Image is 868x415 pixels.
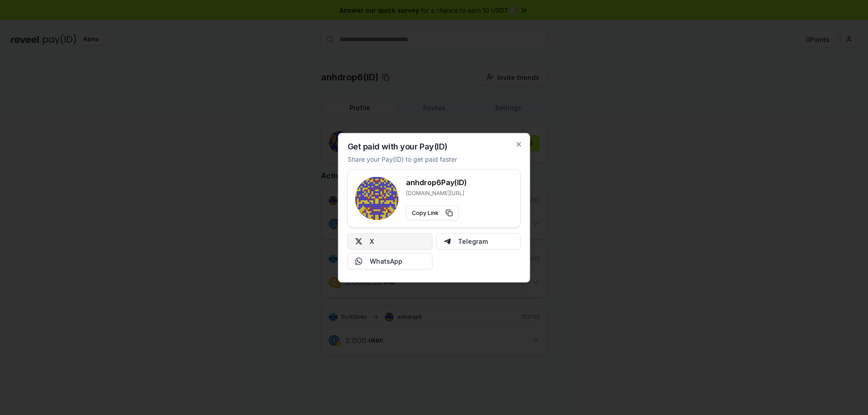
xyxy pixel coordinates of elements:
[348,253,433,269] button: WhatsApp
[406,177,467,187] h3: anhdrop6 Pay(ID)
[436,233,521,249] button: Telegram
[406,205,459,220] button: Copy Link
[406,189,467,196] p: [DOMAIN_NAME][URL]
[348,154,457,163] p: Share your Pay(ID) to get paid faster
[355,238,363,245] img: X
[355,257,363,265] img: Whatsapp
[348,233,433,249] button: X
[348,142,448,150] h2: Get paid with your Pay(ID)
[443,238,451,245] img: Telegram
